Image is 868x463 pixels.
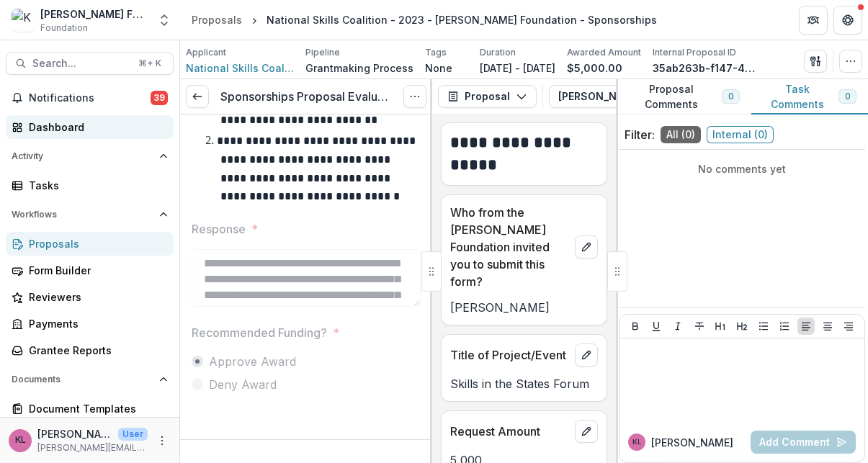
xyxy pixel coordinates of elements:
h3: Sponsorships Proposal Evaluation [220,90,392,104]
button: Italicize [669,318,686,335]
button: Bold [627,318,644,335]
a: Reviewers [6,285,174,309]
button: edit [575,420,598,443]
button: edit [575,343,598,367]
span: Internal ( 0 ) [707,126,774,143]
div: ⌘ + K [135,55,164,71]
button: Task Comments [751,79,868,114]
div: Document Templates [29,401,162,416]
span: Activity [12,151,153,161]
p: Duration [480,46,516,59]
button: Options [403,85,426,108]
p: User [118,428,148,441]
p: [PERSON_NAME] [37,426,112,441]
nav: breadcrumb [186,9,663,30]
div: National Skills Coalition - 2023 - [PERSON_NAME] Foundation - Sponsorships [267,12,657,27]
button: Align Right [840,318,857,335]
button: Get Help [833,6,862,35]
p: Pipeline [305,46,340,59]
button: Proposal [438,85,537,108]
span: Documents [12,374,153,385]
button: Open entity switcher [154,6,174,35]
span: Foundation [40,22,88,35]
span: 39 [151,91,168,105]
p: [PERSON_NAME] [651,435,733,450]
a: National Skills Coalition [186,60,294,76]
button: edit [575,235,598,259]
span: Deny Award [209,376,277,393]
p: Filter: [625,126,655,143]
p: [DATE] - [DATE] [480,60,555,76]
button: Partners [799,6,828,35]
div: Reviewers [29,289,162,305]
button: Ordered List [776,318,793,335]
div: Proposals [192,12,242,27]
span: Search... [32,58,130,70]
div: Kirsten Lundgren [632,439,642,446]
div: Form Builder [29,263,162,278]
span: 0 [845,91,850,102]
span: Workflows [12,210,153,220]
div: [PERSON_NAME] Foundation [40,6,148,22]
span: Approve Award [209,353,296,370]
button: Align Center [819,318,836,335]
button: Search... [6,52,174,75]
button: Strike [691,318,708,335]
span: Notifications [29,92,151,104]
a: Grantee Reports [6,338,174,362]
span: All ( 0 ) [661,126,701,143]
p: None [425,60,452,76]
span: 0 [728,91,733,102]
button: Heading 2 [733,318,751,335]
p: $5,000.00 [567,60,622,76]
button: More [153,432,171,449]
a: Proposals [6,232,174,256]
p: [PERSON_NAME][EMAIL_ADDRESS][PERSON_NAME][DOMAIN_NAME] [37,441,148,454]
p: [PERSON_NAME] [450,299,598,316]
p: Title of Project/Event [450,346,569,364]
a: Payments [6,312,174,336]
a: Form Builder [6,259,174,282]
button: Heading 1 [712,318,729,335]
p: Recommended Funding? [192,324,327,341]
button: Open Documents [6,368,174,391]
p: No comments yet [625,161,859,176]
a: Tasks [6,174,174,197]
p: Internal Proposal ID [653,46,736,59]
p: Tags [425,46,447,59]
button: Align Left [797,318,815,335]
button: Bullet List [755,318,772,335]
button: Underline [648,318,665,335]
button: Open Workflows [6,203,174,226]
a: Proposals [186,9,248,30]
p: Skills in the States Forum [450,375,598,392]
div: Dashboard [29,120,162,135]
p: Response [192,220,246,238]
p: Who from the [PERSON_NAME] Foundation invited you to submit this form? [450,204,569,290]
a: Document Templates [6,397,174,421]
p: Grantmaking Process [305,60,413,76]
button: Open Activity [6,145,174,168]
div: Kirsten Lundgren [15,436,26,445]
button: [PERSON_NAME] Foundation - Sponsorships [549,85,828,108]
div: Grantee Reports [29,343,162,358]
button: Add Comment [751,431,856,454]
p: 35ab263b-f147-48f0-8cf9-0cc55e339100 [653,60,761,76]
div: Payments [29,316,162,331]
button: Notifications39 [6,86,174,109]
button: Proposal Comments [616,79,751,114]
div: Proposals [29,236,162,251]
a: Dashboard [6,115,174,139]
p: Applicant [186,46,226,59]
p: Request Amount [450,423,569,440]
p: Awarded Amount [567,46,641,59]
div: Tasks [29,178,162,193]
img: Kapor Foundation [12,9,35,32]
